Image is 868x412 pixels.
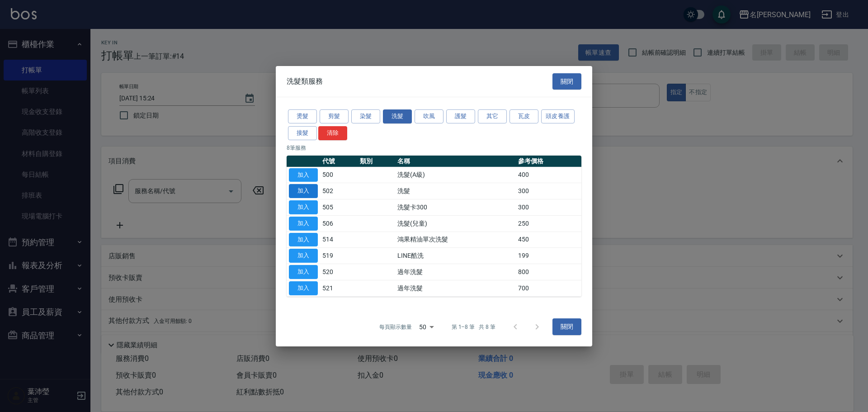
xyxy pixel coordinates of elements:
[287,143,581,152] p: 8 筆服務
[446,109,475,123] button: 護髮
[320,199,358,215] td: 505
[320,109,349,123] button: 剪髮
[289,200,318,214] button: 加入
[516,183,581,199] td: 300
[516,199,581,215] td: 300
[289,249,318,263] button: 加入
[395,167,516,183] td: 洗髮(A級)
[395,215,516,232] td: 洗髮(兒童)
[395,264,516,280] td: 過年洗髮
[516,248,581,264] td: 199
[395,232,516,248] td: 鴻果精油單次洗髮
[288,126,317,140] button: 接髮
[395,280,516,296] td: 過年洗髮
[395,248,516,264] td: LINE酷洗
[318,126,347,140] button: 清除
[516,215,581,232] td: 250
[320,264,358,280] td: 520
[320,183,358,199] td: 502
[541,109,575,123] button: 頭皮養護
[289,232,318,246] button: 加入
[516,264,581,280] td: 800
[320,167,358,183] td: 500
[395,155,516,167] th: 名稱
[379,323,412,331] p: 每頁顯示數量
[415,109,443,123] button: 吹風
[516,280,581,296] td: 700
[516,167,581,183] td: 400
[395,183,516,199] td: 洗髮
[358,155,395,167] th: 類別
[320,215,358,232] td: 506
[288,109,317,123] button: 燙髮
[452,323,495,331] p: 第 1–8 筆 共 8 筆
[516,232,581,248] td: 450
[320,280,358,296] td: 521
[320,155,358,167] th: 代號
[289,184,318,198] button: 加入
[289,281,318,295] button: 加入
[383,109,412,123] button: 洗髮
[289,168,318,182] button: 加入
[320,232,358,248] td: 514
[351,109,380,123] button: 染髮
[395,199,516,215] td: 洗髮卡300
[320,248,358,264] td: 519
[289,265,318,279] button: 加入
[287,77,323,86] span: 洗髮類服務
[415,314,437,339] div: 50
[552,318,581,335] button: 關閉
[509,109,538,123] button: 瓦皮
[516,155,581,167] th: 參考價格
[552,73,581,90] button: 關閉
[289,217,318,231] button: 加入
[478,109,507,123] button: 其它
